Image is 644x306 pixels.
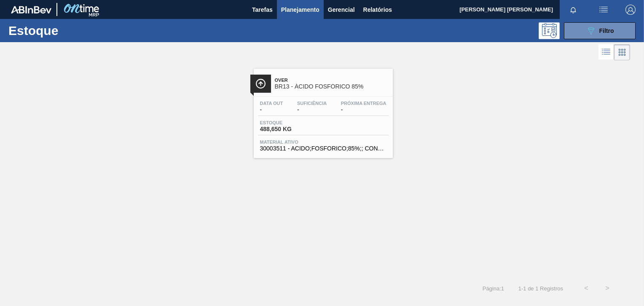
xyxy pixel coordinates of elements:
span: Tarefas [252,5,273,15]
span: Próxima Entrega [341,101,386,106]
div: Pogramando: nenhum usuário selecionado [539,22,560,39]
span: Gerencial [328,5,355,15]
span: Data out [260,101,283,106]
img: Logout [625,5,636,15]
span: Estoque [260,120,319,125]
img: userActions [598,5,609,15]
a: ÍconeOverBR13 - ÁCIDO FOSFÓRICO 85%Data out-Suficiência-Próxima Entrega-Estoque488,650 KGMaterial... [247,62,397,158]
span: Filtro [599,27,614,34]
button: Filtro [564,22,636,39]
div: Visão em Lista [598,44,614,60]
span: - [260,107,283,113]
span: - [297,107,327,113]
span: Suficiência [297,101,327,106]
span: Relatórios [363,5,392,15]
button: Notificações [560,4,587,16]
span: Material ativo [260,140,386,145]
span: Planejamento [281,5,319,15]
span: 488,650 KG [260,126,319,132]
h1: Estoque [8,26,129,35]
div: Visão em Cards [614,44,630,60]
span: 30003511 - ACIDO;FOSFORICO;85%;; CONTAINER [260,145,386,152]
button: > [597,278,618,299]
span: Over [275,78,389,83]
span: 1 - 1 de 1 Registros [517,285,563,292]
span: Página : 1 [483,285,504,292]
img: Ícone [255,78,266,89]
button: < [576,278,597,299]
span: BR13 - ÁCIDO FOSFÓRICO 85% [275,83,389,90]
img: TNhmsLtSVTkK8tSr43FrP2fwEKptu5GPRR3wAAAABJRU5ErkJggg== [11,6,51,13]
span: - [341,107,386,113]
